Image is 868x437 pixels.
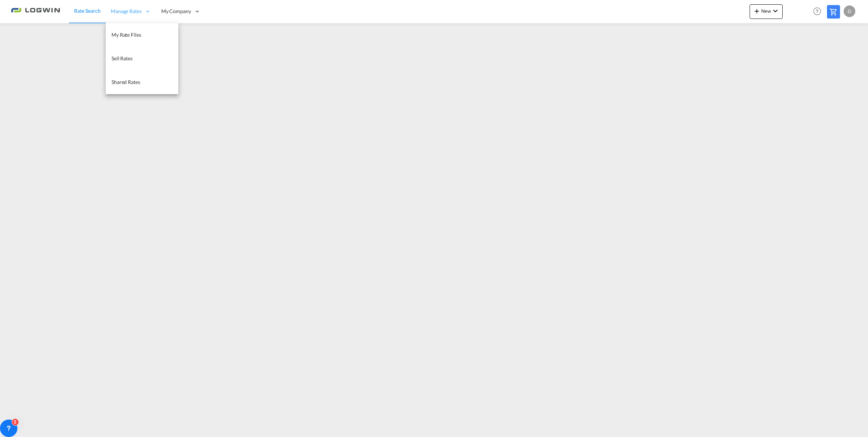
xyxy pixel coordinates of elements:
md-icon: icon-plus 400-fg [753,7,761,15]
div: D [844,5,855,17]
img: 2761ae10d95411efa20a1f5e0282d2d7.png [11,3,60,20]
a: Sell Rates [106,47,178,71]
div: Help [811,5,827,18]
span: Manage Rates [111,8,142,15]
span: Shared Rates [111,79,140,85]
span: New [753,8,780,14]
span: My Rate Files [111,32,141,38]
button: icon-plus 400-fgNewicon-chevron-down [750,4,783,19]
span: Help [811,5,823,17]
a: My Rate Files [106,23,178,47]
span: My Company [161,8,191,15]
span: Sell Rates [111,55,133,61]
span: Rate Search [74,8,101,14]
md-icon: icon-chevron-down [771,7,780,15]
a: Shared Rates [106,71,178,94]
